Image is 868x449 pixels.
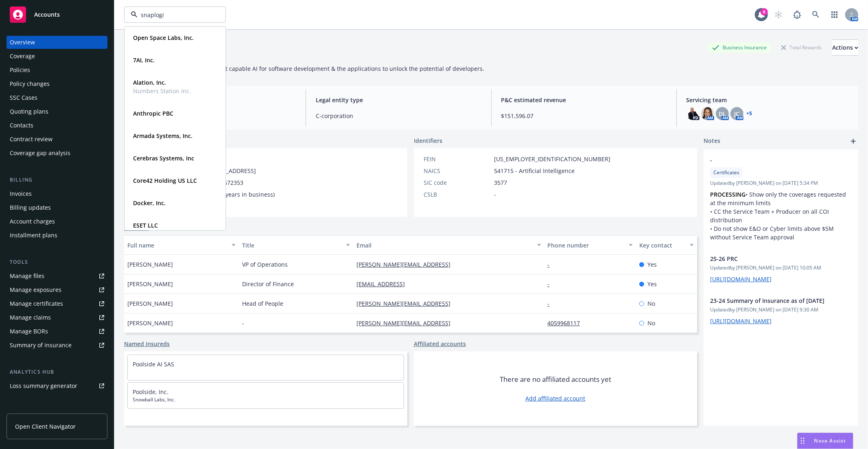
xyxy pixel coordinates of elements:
[424,155,491,163] div: FEIN
[127,299,173,308] span: [PERSON_NAME]
[242,241,341,250] div: Title
[639,241,685,250] div: Key contact
[7,50,107,63] a: Coverage
[494,166,575,175] span: 541715 - Artificial Intelligence
[424,166,491,175] div: NAICS
[204,190,275,199] span: 2023 (2 years in business)
[34,11,60,18] span: Accounts
[7,229,107,242] a: Installment plans
[548,280,556,288] a: -
[687,107,700,120] img: photo
[239,235,354,255] button: Title
[7,119,107,132] a: Contacts
[7,311,107,324] a: Manage claims
[548,319,587,327] a: 4059968117
[10,325,48,338] div: Manage BORs
[7,133,107,146] a: Contract review
[647,299,655,308] span: No
[710,191,746,198] strong: PROCESSING
[832,39,858,56] button: Actions
[761,8,768,15] div: 6
[7,283,107,296] a: Manage exposures
[133,34,194,42] strong: Open Space Labs, Inc.
[424,178,491,187] div: SIC code
[548,241,624,250] div: Phone number
[719,110,726,118] span: DL
[708,42,771,53] div: Business Insurance
[414,339,466,348] a: Affiliated accounts
[704,136,720,146] span: Notes
[10,77,50,90] div: Policy changes
[777,42,826,53] div: Total Rewards
[7,201,107,214] a: Billing updates
[10,229,57,242] div: Installment plans
[7,77,107,90] a: Policy changes
[127,280,173,288] span: [PERSON_NAME]
[10,283,61,296] div: Manage exposures
[7,147,107,160] a: Coverage gap analysis
[808,7,824,23] a: Search
[704,248,858,290] div: 25-26 PRCUpdatedby [PERSON_NAME] on [DATE] 10:05 AM[URL][DOMAIN_NAME]
[242,299,283,308] span: Head of People
[734,110,739,118] span: JC
[687,96,852,104] span: Servicing team
[636,235,697,255] button: Key contact
[242,260,288,269] span: VP of Operations
[544,235,636,255] button: Phone number
[10,119,33,132] div: Contacts
[500,375,611,384] span: There are no affiliated accounts yet
[710,306,852,313] span: Updated by [PERSON_NAME] on [DATE] 9:30 AM
[826,7,843,23] a: Switch app
[647,280,657,288] span: Yes
[356,280,411,288] a: [EMAIL_ADDRESS]
[710,180,852,187] span: Updated by [PERSON_NAME] on [DATE] 5:34 PM
[848,136,858,146] a: add
[10,269,44,283] div: Manage files
[15,422,76,431] span: Open Client Navigator
[7,105,107,118] a: Quoting plans
[133,154,194,162] strong: Cerebras Systems, Inc
[548,261,556,268] a: -
[710,275,772,283] a: [URL][DOMAIN_NAME]
[127,319,173,327] span: [PERSON_NAME]
[713,169,739,176] span: Certificates
[526,394,586,403] a: Add affiliated account
[316,112,481,120] span: C-corporation
[7,368,107,376] div: Analytics hub
[356,300,457,307] a: [PERSON_NAME][EMAIL_ADDRESS]
[7,3,107,26] a: Accounts
[316,96,481,104] span: Legal entity type
[10,105,48,118] div: Quoting plans
[133,396,399,403] span: Snowball Labs, Inc.
[710,296,831,305] span: 23-24 Summary of Insurance as of [DATE]
[494,190,496,199] span: -
[7,269,107,283] a: Manage files
[7,187,107,200] a: Invoices
[133,360,174,368] a: Poolside AI SAS
[704,290,858,332] div: 23-24 Summary of Insurance as of [DATE]Updatedby [PERSON_NAME] on [DATE] 9:30 AM[URL][DOMAIN_NAME]
[424,190,491,199] div: CSLB
[10,50,35,63] div: Coverage
[353,235,544,255] button: Email
[7,215,107,228] a: Account charges
[133,221,158,229] strong: ESET LLC
[7,176,107,184] div: Billing
[138,11,209,19] input: Filter by keyword
[832,40,858,55] div: Actions
[770,7,787,23] a: Start snowing
[701,107,714,120] img: photo
[10,339,72,352] div: Summary of insurance
[501,96,667,104] span: P&C estimated revenue
[7,258,107,266] div: Tools
[356,319,457,327] a: [PERSON_NAME][EMAIL_ADDRESS]
[10,311,51,324] div: Manage claims
[7,339,107,352] a: Summary of insurance
[10,91,37,104] div: SSC Cases
[647,260,657,269] span: Yes
[133,56,155,64] strong: 7AI, Inc.
[10,215,55,228] div: Account charges
[494,178,507,187] span: 3577
[814,437,846,444] span: Nova Assist
[204,166,256,175] span: [STREET_ADDRESS]
[124,235,239,255] button: Full name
